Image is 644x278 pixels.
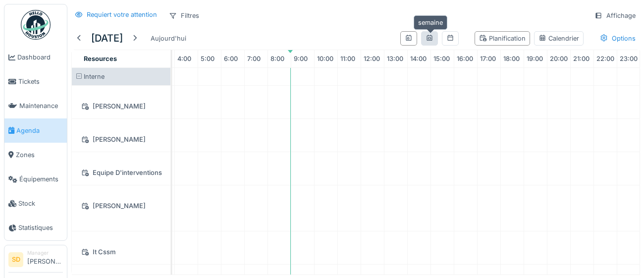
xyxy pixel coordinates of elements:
h5: [DATE] [91,32,123,44]
div: It Cssm [78,246,164,258]
a: 14:00 [408,52,429,65]
a: 13:00 [384,52,406,65]
div: [PERSON_NAME] [78,100,164,112]
span: Maintenance [19,101,63,111]
img: Badge_color-CXgf-gQk.svg [21,10,51,40]
a: 22:00 [594,52,617,65]
div: Manager [27,249,63,257]
div: semaine [414,15,447,30]
a: 11:00 [338,52,358,65]
div: Planification [479,34,526,43]
a: SD Manager[PERSON_NAME] [8,249,63,273]
div: Affichage [590,8,640,23]
span: Tickets [18,77,63,86]
li: [PERSON_NAME] [27,249,63,271]
span: Stock [18,199,63,208]
div: [PERSON_NAME] [78,200,164,212]
li: SD [8,252,23,267]
div: Equipe D'interventions [78,167,164,179]
a: 17:00 [478,52,498,65]
a: 23:00 [617,52,640,65]
div: Aujourd'hui [147,32,190,45]
div: Requiert votre attention [87,10,157,19]
div: [PERSON_NAME] [78,133,164,146]
a: 9:00 [291,52,310,65]
span: Interne [84,73,105,80]
a: Tickets [4,69,67,94]
div: Filtres [164,8,204,23]
a: 20:00 [547,52,570,65]
a: 5:00 [198,52,217,65]
a: 10:00 [315,52,336,65]
a: Dashboard [4,45,67,69]
a: Équipements [4,167,67,191]
div: Calendrier [538,34,579,43]
a: 12:00 [361,52,382,65]
a: 18:00 [501,52,522,65]
span: Dashboard [17,53,63,62]
span: Zones [16,150,63,160]
a: 6:00 [221,52,240,65]
span: Statistiques [18,223,63,232]
a: 21:00 [571,52,592,65]
a: 8:00 [268,52,287,65]
a: Agenda [4,118,67,143]
a: Statistiques [4,216,67,240]
a: 4:00 [175,52,194,65]
a: Zones [4,143,67,167]
a: Maintenance [4,94,67,118]
a: Stock [4,191,67,216]
a: 19:00 [524,52,545,65]
a: 7:00 [245,52,263,65]
div: Options [595,31,640,46]
span: Équipements [19,174,63,184]
span: Resources [84,55,117,62]
a: 16:00 [454,52,476,65]
a: 15:00 [431,52,452,65]
span: Agenda [16,126,63,135]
